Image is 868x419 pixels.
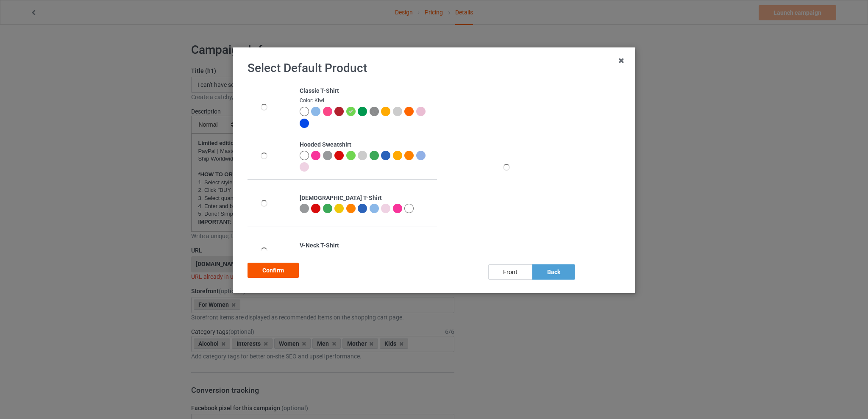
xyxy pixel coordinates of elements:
div: Color: Kiwi [300,97,432,104]
div: Classic T-Shirt [300,87,432,95]
div: Confirm [248,263,299,278]
div: [DEMOGRAPHIC_DATA] T-Shirt [300,194,432,203]
div: V-Neck T-Shirt [300,241,432,250]
div: front [488,264,532,280]
h1: Select Default Product [248,61,620,76]
div: back [532,264,575,280]
img: heather_texture.png [370,107,379,116]
div: Hooded Sweatshirt [300,141,432,149]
